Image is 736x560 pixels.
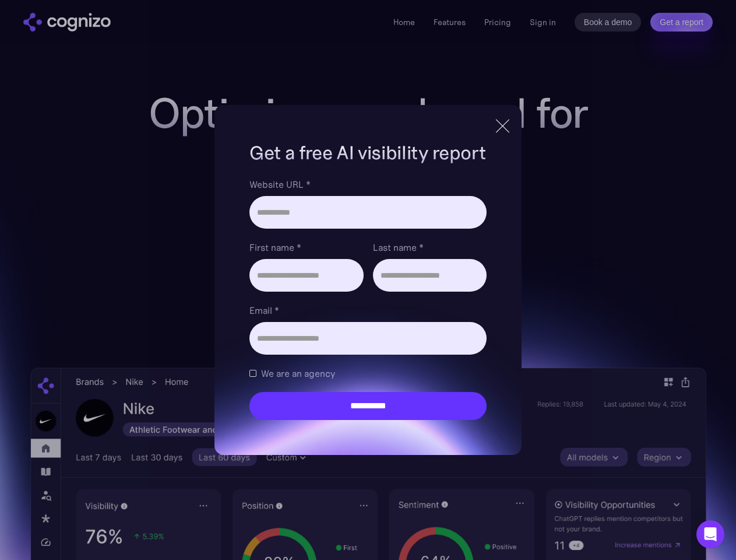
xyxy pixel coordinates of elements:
[696,520,724,548] div: Open Intercom Messenger
[249,240,363,254] label: First name *
[261,366,335,380] span: We are an agency
[249,177,486,191] label: Website URL *
[249,177,486,420] form: Brand Report Form
[249,303,486,317] label: Email *
[373,240,487,254] label: Last name *
[249,140,486,166] h1: Get a free AI visibility report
